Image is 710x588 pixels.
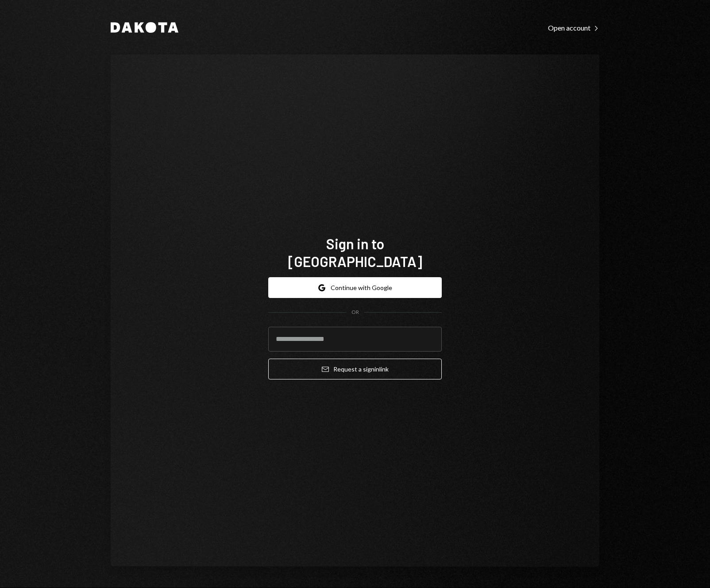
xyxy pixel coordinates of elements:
[548,23,599,32] a: Open account
[548,23,599,32] div: Open account
[268,359,442,379] button: Request a signinlink
[351,309,359,316] div: OR
[268,235,442,270] h1: Sign in to [GEOGRAPHIC_DATA]
[268,277,442,298] button: Continue with Google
